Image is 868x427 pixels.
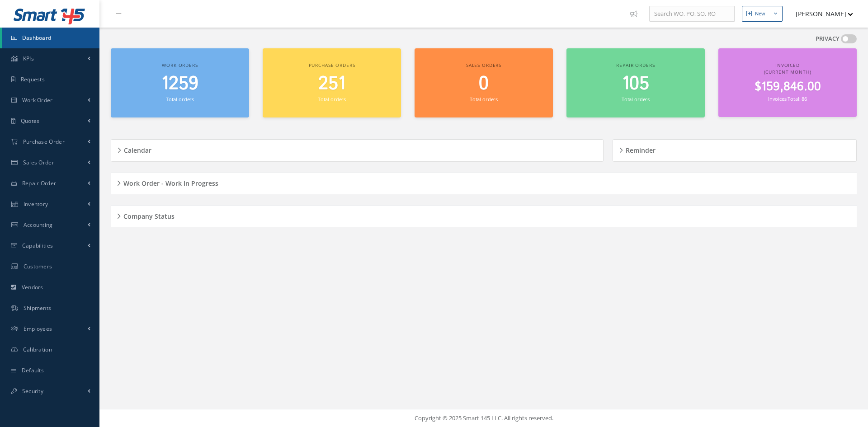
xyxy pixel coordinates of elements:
small: Total orders [622,96,650,103]
span: Security [22,387,43,395]
small: Total orders [166,96,194,103]
span: Quotes [21,117,40,125]
span: Accounting [24,221,53,229]
a: Work orders 1259 Total orders [111,48,249,117]
span: Dashboard [22,34,52,42]
span: Calibration [23,346,52,353]
small: Total orders [318,96,346,103]
h5: Work Order - Work In Progress [121,177,218,188]
span: 105 [622,71,649,97]
h5: Calendar [121,144,151,155]
span: Defaults [22,366,44,374]
span: KPIs [23,55,34,62]
span: Purchase orders [309,62,355,68]
a: Repair orders 105 Total orders [566,48,705,117]
small: Total orders [470,96,498,103]
a: Dashboard [2,28,99,48]
span: Customers [24,263,52,270]
span: Vendors [22,283,43,291]
span: Repair Order [22,179,57,187]
div: New [755,10,765,18]
a: Sales orders 0 Total orders [415,48,553,117]
small: Invoices Total: 86 [768,95,807,102]
button: New [742,6,783,22]
label: PRIVACY [816,34,840,43]
span: Repair orders [616,62,655,68]
span: 1259 [161,71,198,97]
div: Copyright © 2025 Smart 145 LLC. All rights reserved. [108,414,859,423]
span: 0 [479,71,489,97]
span: Sales orders [466,62,501,68]
h5: Reminder [623,144,656,155]
span: Sales Order [23,159,54,166]
span: Invoiced [775,62,800,68]
input: Search WO, PO, SO, RO [649,6,735,22]
span: Capabilities [22,242,53,249]
span: Employees [24,325,52,333]
span: 251 [318,71,345,97]
button: [PERSON_NAME] [787,5,853,23]
a: Invoiced (Current Month) $159,846.00 Invoices Total: 86 [718,48,857,117]
span: Work Order [22,96,53,104]
h5: Company Status [121,210,175,221]
span: (Current Month) [764,69,811,75]
span: Purchase Order [23,138,65,145]
span: Work orders [162,62,198,68]
span: Inventory [24,200,48,208]
span: Shipments [24,304,52,312]
a: Purchase orders 251 Total orders [263,48,401,117]
span: $159,846.00 [755,78,821,96]
span: Requests [21,75,45,83]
